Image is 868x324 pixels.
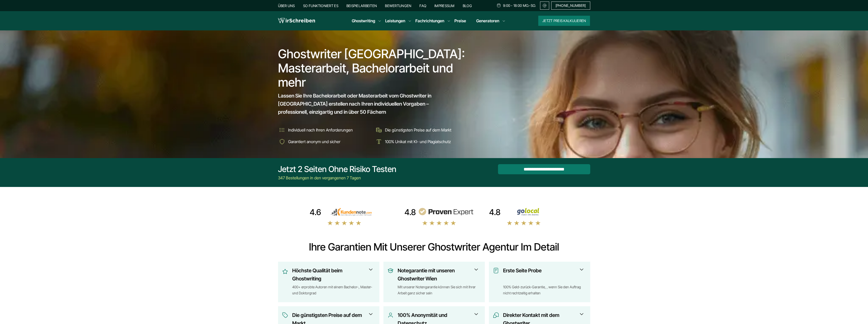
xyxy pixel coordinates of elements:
[282,312,288,318] img: Die günstigsten Preise auf dem Markt
[278,47,469,89] h1: Ghostwriter [GEOGRAPHIC_DATA]: Masterarbeit, Bachelorarbeit und mehr
[454,18,466,23] a: Preise
[278,4,295,8] a: Über uns
[310,207,321,217] div: 4.6
[542,4,547,8] img: Email
[493,312,499,318] img: Direkter Kontakt mit dem Ghostwriter
[278,17,315,25] img: logo wirschreiben
[278,138,371,146] li: Garantiert anonym und sicher
[434,4,455,8] a: Impressum
[463,4,472,8] a: Blog
[375,126,468,134] li: Die günstigsten Preise auf dem Markt
[538,16,590,26] button: Jetzt Preis kalkulieren
[551,2,590,10] a: [PHONE_NUMBER]
[278,92,459,116] span: Lassen Sie Ihre Bachelorarbeit oder Masterarbeit vom Ghostwriter in [GEOGRAPHIC_DATA] erstellen n...
[278,241,590,253] h2: Ihre Garantien mit unserer Ghostwriter Agentur im Detail
[385,4,411,8] a: Bewertungen
[503,4,536,8] span: 9:00 - 18:00 Mo.-So.
[292,284,375,296] div: 400+ erprobte Autoren mit einem Bachelor-, Master- und Doktorgrad
[282,268,288,276] img: Höchste Qualität beim Ghostwriting
[507,220,541,226] img: stars
[278,126,371,134] li: Individuell nach Ihren Anforderungen
[375,138,468,146] li: 100% Unikat mit KI- und Plagiatschutz
[503,208,558,216] img: Wirschreiben Bewertungen
[375,126,383,134] img: Die günstigsten Preise auf dem Markt
[556,4,586,8] span: [PHONE_NUMBER]
[278,126,286,134] img: Individuell nach Ihren Anforderungen
[419,4,426,8] a: FAQ
[398,284,481,296] div: Mit unserer Notengarantie können Sie sich mit Ihrer Arbeit ganz sicher sein
[493,268,499,274] img: Erste Seite Probe
[352,18,375,24] a: Ghostwriting
[385,18,405,24] a: Leistungen
[346,4,377,8] a: Beispielarbeiten
[278,175,396,181] div: 347 Bestellungen in den vergangenen 7 Tagen
[503,284,586,296] div: 100% Geld-zurück-Garantie, , wenn Sie den Auftrag nicht rechtzeitig erhalten
[422,220,456,226] img: stars
[418,208,474,216] img: provenexpert reviews
[489,207,501,217] div: 4.8
[398,266,477,283] h3: Notegarantie mit unseren Ghostwriter Wien
[415,18,444,24] a: Fachrichtungen
[503,266,583,283] h3: Erste Seite Probe
[327,220,362,226] img: stars
[303,4,338,8] a: So funktioniert es
[404,207,416,217] div: 4.8
[323,208,379,216] img: kundennote
[387,312,394,318] img: 100% Anonymität und Datenschutz
[375,138,383,146] img: 100% Unikat mit KI- und Plagiatschutz
[278,138,286,146] img: Garantiert anonym und sicher
[476,18,499,24] a: Generatoren
[278,164,396,174] div: Jetzt 2 Seiten ohne Risiko testen
[387,268,394,274] img: Notegarantie mit unseren Ghostwriter Wien
[496,3,501,7] img: Schedule
[292,266,372,283] h3: Höchste Qualität beim Ghostwriting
